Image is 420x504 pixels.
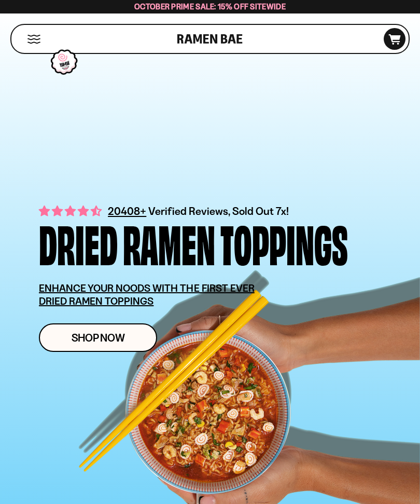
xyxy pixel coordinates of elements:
span: 20408+ [108,203,146,219]
span: October Prime Sale: 15% off Sitewide [134,2,286,11]
a: Shop Now [39,323,157,352]
u: ENHANCE YOUR NOODS WITH THE FIRST EVER DRIED RAMEN TOPPINGS [39,282,255,307]
span: Shop Now [72,332,125,343]
div: Toppings [220,219,348,266]
div: Ramen [123,219,215,266]
button: Mobile Menu Trigger [27,35,41,44]
span: Verified Reviews, Sold Out 7x! [148,205,289,217]
div: Dried [39,219,118,266]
